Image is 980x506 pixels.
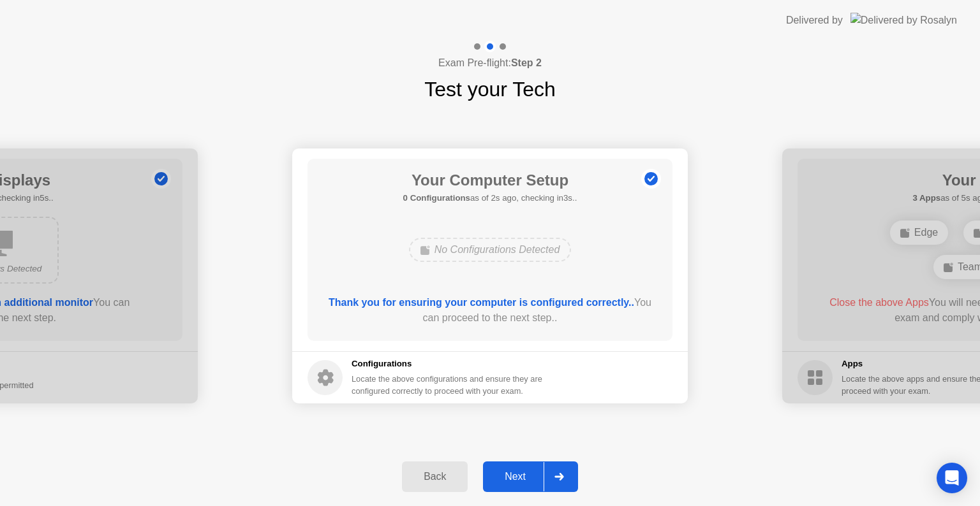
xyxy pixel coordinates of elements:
div: Delivered by [786,13,843,28]
h4: Exam Pre-flight: [438,55,542,71]
div: Next [487,471,544,482]
b: 0 Configurations [403,193,470,203]
b: Step 2 [511,57,542,68]
button: Back [402,461,468,492]
h5: as of 2s ago, checking in3s.. [403,192,577,205]
b: Thank you for ensuring your computer is configured correctly.. [329,297,634,308]
div: You can proceed to the next step.. [326,295,655,326]
h1: Test your Tech [424,74,556,105]
h1: Your Computer Setup [403,169,577,192]
button: Next [483,461,578,492]
h5: Configurations [352,358,545,370]
img: Delivered by Rosalyn [850,13,957,27]
div: Open Intercom Messenger [937,463,967,493]
div: No Configurations Detected [409,238,572,262]
div: Back [406,471,464,482]
div: Locate the above configurations and ensure they are configured correctly to proceed with your exam. [352,373,545,397]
